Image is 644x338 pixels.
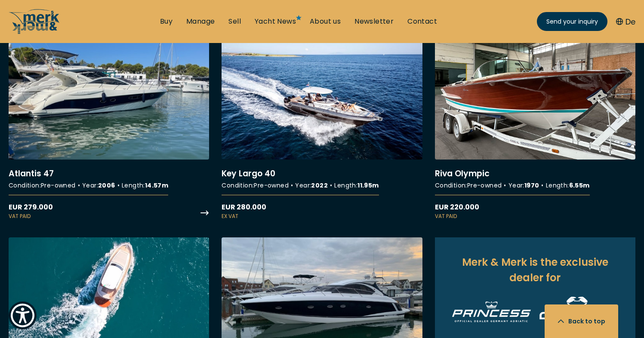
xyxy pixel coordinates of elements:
button: Back to top [545,304,618,338]
img: Cranchi [539,297,618,326]
a: / [9,27,60,37]
a: Contact [407,17,437,26]
a: More details about [9,41,209,221]
button: De [616,16,635,28]
a: Newsletter [354,17,394,26]
a: Manage [186,17,215,26]
a: Send your inquiry [537,12,607,31]
a: Yacht News [255,17,296,26]
span: Send your inquiry [546,17,598,26]
button: Show Accessibility Preferences [9,301,37,329]
h2: Merk & Merk is the exclusive dealer for [452,255,618,286]
a: More details about [435,41,635,221]
a: More details about [222,41,422,221]
a: About us [310,17,341,26]
a: Sell [228,17,241,26]
a: Buy [160,17,173,26]
img: Princess Yachts [452,301,531,322]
